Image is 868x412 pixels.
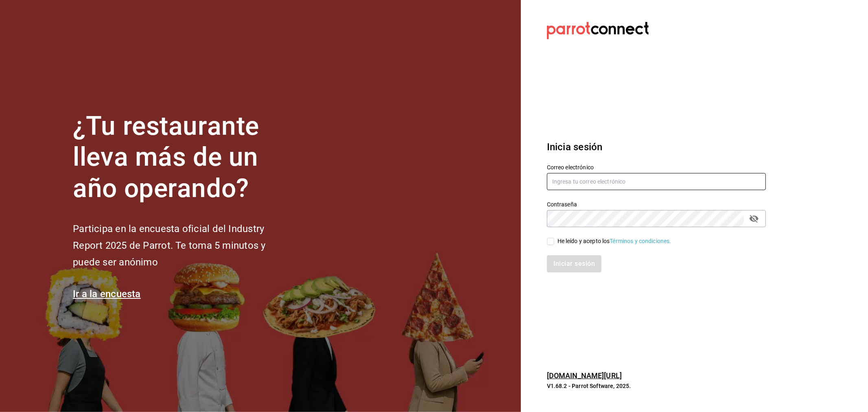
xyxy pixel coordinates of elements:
label: Correo electrónico [547,164,766,170]
a: Ir a la encuesta [73,288,141,300]
a: Términos y condiciones. [610,238,671,244]
p: V1.68.2 - Parrot Software, 2025. [547,382,766,390]
div: He leído y acepto los [558,237,671,245]
input: Ingresa tu correo electrónico [547,173,766,190]
label: Contraseña [547,202,766,207]
h1: ¿Tu restaurante lleva más de un año operando? [73,111,293,204]
h3: Inicia sesión [547,140,766,154]
button: passwordField [747,212,761,226]
a: [DOMAIN_NAME][URL] [547,371,622,380]
h2: Participa en la encuesta oficial del Industry Report 2025 de Parrot. Te toma 5 minutos y puede se... [73,221,293,270]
